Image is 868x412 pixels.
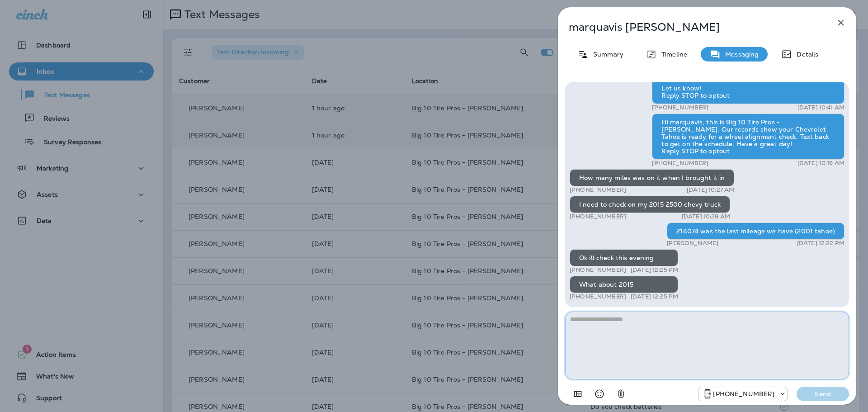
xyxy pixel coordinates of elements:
[570,266,626,274] p: [PHONE_NUMBER]
[657,51,687,58] p: Timeline
[792,51,818,58] p: Details
[589,51,623,58] p: Summary
[570,293,626,300] p: [PHONE_NUMBER]
[797,160,844,167] p: [DATE] 10:19 AM
[570,169,734,186] div: How many miles was on it when I brought it in
[698,388,787,399] div: +1 (601) 808-4212
[721,51,759,58] p: Messaging
[570,249,678,266] div: Ok ill check this evening
[652,114,844,160] div: Hi marquavis, this is Big 10 Tire Pros - [PERSON_NAME]. Our records show your Chevrolet Tahoe is ...
[590,385,609,403] button: Select an emoji
[797,240,844,247] p: [DATE] 12:22 PM
[569,385,587,403] button: Add in a premade template
[652,160,708,167] p: [PHONE_NUMBER]
[713,390,774,398] p: [PHONE_NUMBER]
[570,276,678,293] div: What about 2015
[631,293,678,300] p: [DATE] 12:25 PM
[667,240,718,247] p: [PERSON_NAME]
[631,266,678,274] p: [DATE] 12:25 PM
[569,21,816,33] p: marquavis [PERSON_NAME]
[652,104,708,111] p: [PHONE_NUMBER]
[797,104,844,111] p: [DATE] 10:41 AM
[570,186,626,194] p: [PHONE_NUMBER]
[667,223,844,240] div: 214074 was the last mileage we have (2001 tahoe)
[687,186,734,194] p: [DATE] 10:27 AM
[570,213,626,220] p: [PHONE_NUMBER]
[682,213,730,220] p: [DATE] 10:28 AM
[570,196,730,213] div: I need to check on my 2015 2500 chevy truck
